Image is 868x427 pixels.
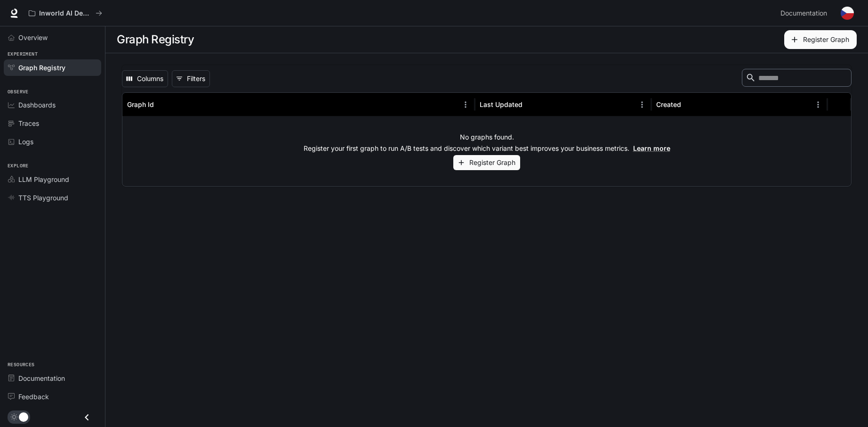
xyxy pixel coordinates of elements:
[18,174,69,184] span: LLM Playground
[780,8,827,19] span: Documentation
[19,411,28,422] span: Dark mode toggle
[155,98,169,112] button: Sort
[784,30,857,49] button: Register Graph
[841,7,854,20] img: User avatar
[304,144,670,153] p: Register your first graph to run A/B tests and discover which variant best improves your business...
[480,100,522,108] div: Last Updated
[18,193,68,203] span: TTS Playground
[4,97,101,113] a: Dashboards
[811,98,825,112] button: Menu
[4,29,101,46] a: Overview
[4,115,101,131] a: Traces
[4,59,101,76] a: Graph Registry
[18,392,49,402] span: Feedback
[656,100,681,108] div: Created
[18,33,48,42] span: Overview
[24,4,106,23] button: All workspaces
[18,100,56,110] span: Dashboards
[127,100,154,108] div: Graph Id
[117,30,194,49] h1: Graph Registry
[523,98,538,112] button: Sort
[838,4,857,23] button: User avatar
[18,373,65,383] span: Documentation
[4,370,101,386] a: Documentation
[4,388,101,405] a: Feedback
[453,155,520,171] button: Register Graph
[633,144,670,152] a: Learn more
[4,189,101,206] a: TTS Playground
[76,408,97,427] button: Close drawer
[460,132,514,142] p: No graphs found.
[18,63,65,73] span: Graph Registry
[777,4,834,23] a: Documentation
[4,133,101,150] a: Logs
[172,70,210,87] button: Show filters
[458,98,473,112] button: Menu
[39,9,92,17] p: Inworld AI Demos
[742,69,852,89] div: Search
[18,118,39,128] span: Traces
[18,137,33,147] span: Logs
[635,98,649,112] button: Menu
[682,98,696,112] button: Sort
[122,70,168,87] button: Select columns
[4,171,101,188] a: LLM Playground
